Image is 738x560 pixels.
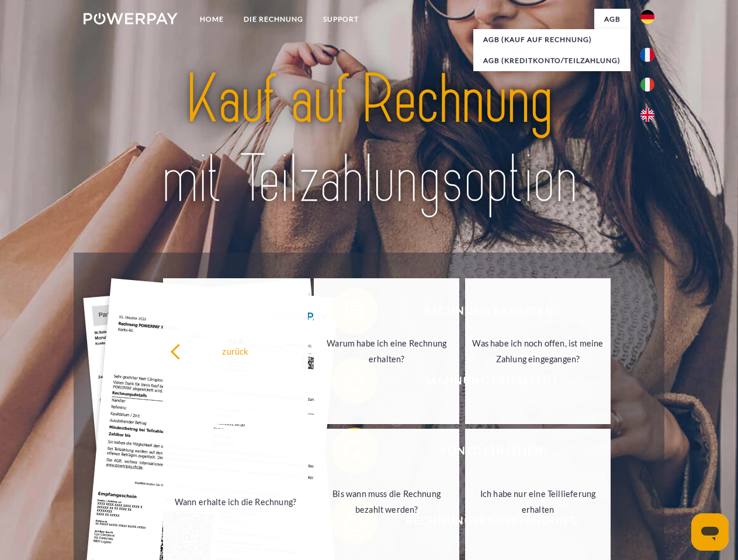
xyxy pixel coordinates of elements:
div: Bis wann muss die Rechnung bezahlt werden? [321,486,452,517]
div: Wann erhalte ich die Rechnung? [170,494,302,509]
div: Ich habe nur eine Teillieferung erhalten [472,486,604,517]
img: en [640,108,654,122]
div: Was habe ich noch offen, ist meine Zahlung eingegangen? [472,335,604,367]
img: de [640,10,654,24]
img: title-powerpay_de.svg [112,56,626,223]
img: logo-powerpay-white.svg [84,13,178,24]
div: Warum habe ich eine Rechnung erhalten? [321,335,452,367]
img: it [640,78,654,92]
a: Home [190,9,234,30]
a: agb [594,9,630,30]
a: AGB (Kauf auf Rechnung) [473,29,630,50]
a: AGB (Kreditkonto/Teilzahlung) [473,50,630,71]
a: Was habe ich noch offen, ist meine Zahlung eingegangen? [465,278,611,424]
iframe: Schaltfläche zum Öffnen des Messaging-Fensters [691,513,729,551]
div: zurück [170,343,302,359]
img: fr [640,48,654,62]
a: DIE RECHNUNG [234,9,313,30]
a: SUPPORT [313,9,369,30]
